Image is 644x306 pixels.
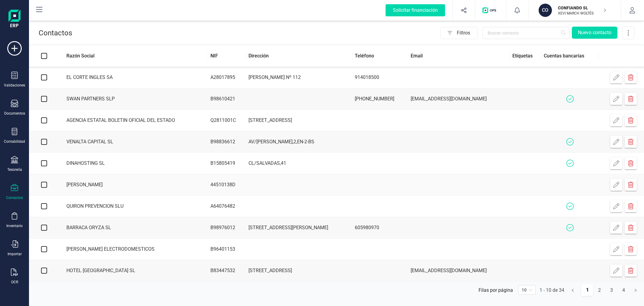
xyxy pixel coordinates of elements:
button: COCONFIANDO SLXEVI MARCH WOLTÉS [536,1,614,20]
td: [STREET_ADDRESS] [246,110,352,131]
td: EL CORTE INGLES SA [59,67,208,88]
span: 10 [522,285,532,295]
td: A28017895 [208,67,246,88]
a: 2 [594,284,605,296]
td: Q2811001C [208,110,246,131]
li: Página anterior [567,284,579,294]
th: Teléfono [352,45,408,67]
td: [PERSON_NAME] Nº 112 [246,67,352,88]
li: 2 [593,284,605,296]
th: Razón Social [59,45,208,67]
span: right [634,288,637,292]
span: left [571,288,575,292]
td: B98976012 [208,217,246,239]
td: [PERSON_NAME] [59,174,208,196]
button: Solicitar financiación [378,1,452,20]
td: B96401153 [208,239,246,260]
td: CL/SALVADAS,41 [246,153,352,174]
a: 1 [581,284,593,296]
input: Buscar contacto [482,27,569,39]
th: NIF [208,45,246,67]
div: Validaciones [4,83,25,88]
th: Email [408,45,510,67]
button: Filtros [440,27,478,39]
th: Etiquetas [510,45,541,67]
th: Dirección [246,45,352,67]
td: [EMAIL_ADDRESS][DOMAIN_NAME] [408,88,510,110]
p: XEVI MARCH WOLTÉS [558,11,606,16]
div: Filas por página [479,287,513,293]
td: [EMAIL_ADDRESS][DOMAIN_NAME] [408,260,510,282]
li: 3 [605,284,617,296]
button: right [630,284,642,296]
td: 605980970 [352,217,408,239]
td: [PHONE_NUMBER] [352,88,408,110]
td: AV/[PERSON_NAME],2,EN-2-BS [246,131,352,153]
div: OCR [11,280,18,285]
div: Contactos [6,195,23,200]
td: BARRACA ORYZA SL [59,217,208,239]
td: B98610421 [208,88,246,110]
td: [STREET_ADDRESS] [246,260,352,282]
a: 4 [618,284,629,296]
li: Página siguiente [630,284,642,294]
td: AGENCIA ESTATAL BOLETIN OFICIAL DEL ESTADO [59,110,208,131]
li: 4 [617,284,630,296]
td: 914018500 [352,67,408,88]
div: Importar [8,252,22,256]
div: Contabilidad [4,139,25,144]
button: Nuevo contacto [572,27,617,39]
td: DINAHOSTING SL [59,153,208,174]
p: Contactos [39,28,72,38]
div: 1 - 10 de 34 [540,287,564,293]
td: B83447532 [208,260,246,282]
td: [STREET_ADDRESS][PERSON_NAME] [246,217,352,239]
td: QUIRON PREVENCION SLU [59,196,208,217]
img: Logo Finanedi [8,10,21,29]
td: A64076482 [208,196,246,217]
td: B98836612 [208,131,246,153]
div: CO [539,4,552,17]
td: VENALTA CAPITAL SL [59,131,208,153]
td: HOTEL [GEOGRAPHIC_DATA] SL [59,260,208,282]
span: Filtros [457,27,477,39]
td: B15805419 [208,153,246,174]
div: Documentos [4,111,25,116]
div: Tesorería [7,167,22,172]
button: left [567,284,579,296]
td: SWAN PARTNERS SLP [59,88,208,110]
div: 页码 [518,285,536,295]
img: Logo de OPS [482,7,498,13]
td: 44510138D [208,174,246,196]
div: Inventario [6,223,23,228]
th: Cuentas bancarias [541,45,598,67]
button: Logo de OPS [479,1,502,20]
a: 3 [606,284,617,296]
p: CONFIANDO SL [558,5,606,11]
td: [PERSON_NAME] ELECTRODOMESTICOS [59,239,208,260]
div: Solicitar financiación [386,4,445,16]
